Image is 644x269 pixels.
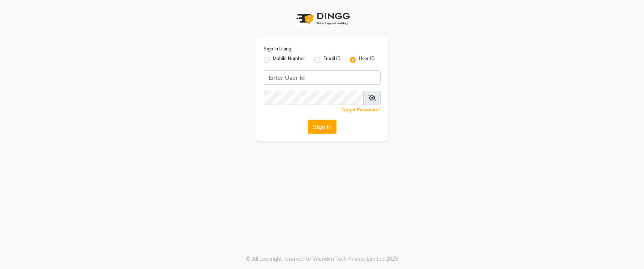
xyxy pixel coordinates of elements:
[264,46,292,52] label: Sign In Using:
[292,8,352,30] img: logo1.svg
[308,120,337,134] button: Sign In
[341,107,381,112] a: Forgot Password?
[359,55,375,64] label: User ID
[273,55,305,64] label: Mobile Number
[264,91,364,105] input: Username
[323,55,341,64] label: Email ID
[264,70,381,85] input: Username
